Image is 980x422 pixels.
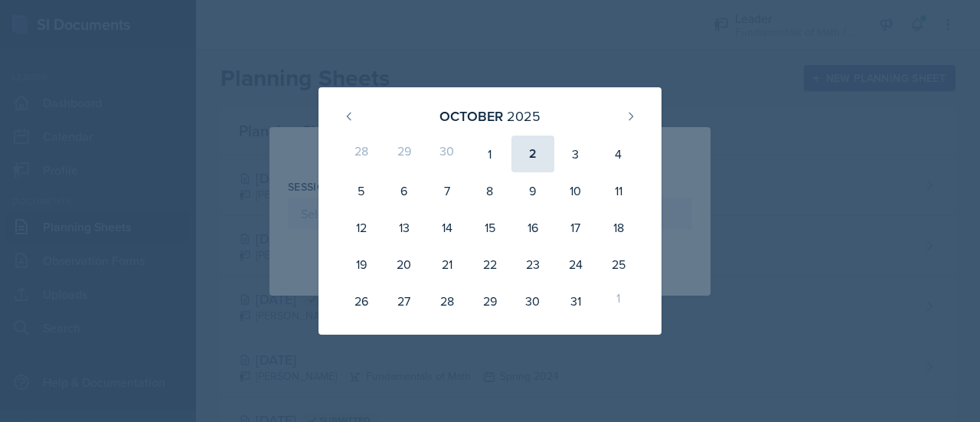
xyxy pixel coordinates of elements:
[554,209,597,246] div: 17
[511,172,554,209] div: 9
[597,283,640,319] div: 1
[511,246,554,283] div: 23
[469,283,511,319] div: 29
[511,136,554,172] div: 2
[340,172,383,209] div: 5
[383,283,426,319] div: 27
[554,246,597,283] div: 24
[469,246,511,283] div: 22
[597,172,640,209] div: 11
[426,172,469,209] div: 7
[383,209,426,246] div: 13
[383,172,426,209] div: 6
[439,106,503,126] div: October
[469,136,511,172] div: 1
[469,209,511,246] div: 15
[597,136,640,172] div: 4
[426,136,469,172] div: 30
[554,172,597,209] div: 10
[554,136,597,172] div: 3
[469,172,511,209] div: 8
[383,136,426,172] div: 29
[597,246,640,283] div: 25
[511,209,554,246] div: 16
[340,209,383,246] div: 12
[426,283,469,319] div: 28
[383,246,426,283] div: 20
[426,246,469,283] div: 21
[507,106,541,126] div: 2025
[340,246,383,283] div: 19
[340,283,383,319] div: 26
[340,136,383,172] div: 28
[426,209,469,246] div: 14
[597,209,640,246] div: 18
[554,283,597,319] div: 31
[511,283,554,319] div: 30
